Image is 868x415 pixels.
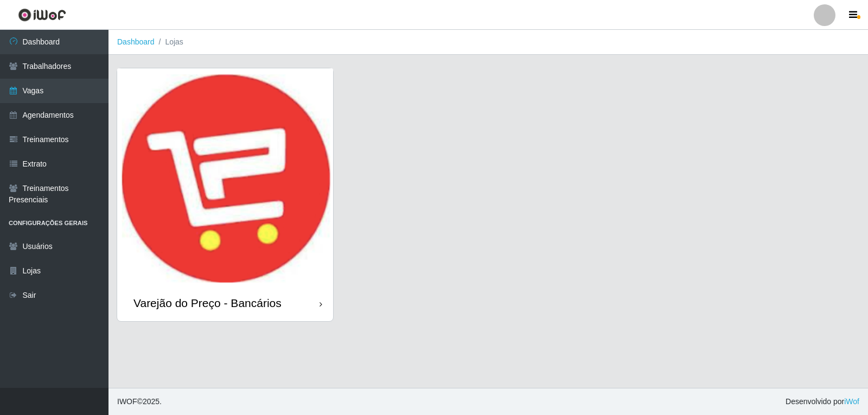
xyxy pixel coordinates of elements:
a: Varejão do Preço - Bancários [117,68,333,321]
li: Lojas [155,36,183,48]
span: Desenvolvido por [786,396,859,407]
div: Varejão do Preço - Bancários [133,296,282,310]
span: © 2025 . [117,396,162,407]
span: IWOF [117,397,137,406]
a: Dashboard [117,37,155,46]
img: CoreUI Logo [18,8,66,22]
img: cardImg [117,68,333,285]
a: iWof [844,397,859,406]
nav: breadcrumb [108,30,868,55]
